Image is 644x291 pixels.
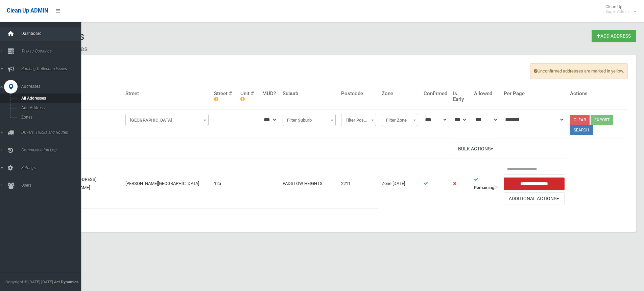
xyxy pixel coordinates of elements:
[338,159,379,208] td: 2211
[19,31,86,36] span: Dashboard
[591,115,613,125] button: Export
[19,183,86,188] span: Users
[19,115,80,120] span: Zones
[602,4,636,14] span: Clean Up
[570,91,625,97] h4: Actions
[504,192,565,205] button: Additional Actions
[592,30,636,42] a: Add Address
[471,159,501,208] td: 2
[19,148,86,152] span: Communication Log
[570,115,590,125] a: Clear
[57,91,120,97] h4: Address
[127,116,207,125] span: Filter Street
[7,7,48,14] span: Clean Up ADMIN
[211,159,238,208] td: 12a
[214,91,235,102] h4: Street #
[341,114,376,126] span: Filter Postcode
[19,84,86,89] span: Addresses
[125,114,209,126] span: Filter Street
[453,143,498,155] button: Bulk Actions
[280,159,338,208] td: PADSTOW HEIGHTS
[474,185,495,190] strong: Remaining:
[605,9,629,14] small: Super Admin
[283,114,336,126] span: Filter Suburb
[382,91,419,97] h4: Zone
[383,116,417,125] span: Filter Zone
[343,116,375,125] span: Filter Postcode
[453,91,469,102] h4: Is Early
[262,91,277,97] h4: MUD?
[283,91,336,97] h4: Suburb
[125,91,209,97] h4: Street
[240,91,257,102] h4: Unit #
[382,114,419,126] span: Filter Zone
[123,159,211,208] td: [PERSON_NAME][GEOGRAPHIC_DATA]
[474,91,498,97] h4: Allowed
[19,165,86,170] span: Settings
[379,159,421,208] td: Zone [DATE]
[19,96,80,101] span: All Addresses
[570,125,593,135] button: Search
[424,91,447,97] h4: Confirmed
[284,116,334,125] span: Filter Suburb
[504,91,565,97] h4: Per Page
[341,91,376,97] h4: Postcode
[530,63,628,79] span: Unconfirmed addresses are marked in yellow.
[5,279,53,284] span: Copyright © [DATE]-[DATE]
[19,130,86,135] span: Drivers, Trucks and Routes
[19,49,86,54] span: Tasks / Bookings
[54,279,78,284] strong: Jet Dynamics
[19,105,80,110] span: Add Address
[19,66,86,71] span: Booking Collection Issues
